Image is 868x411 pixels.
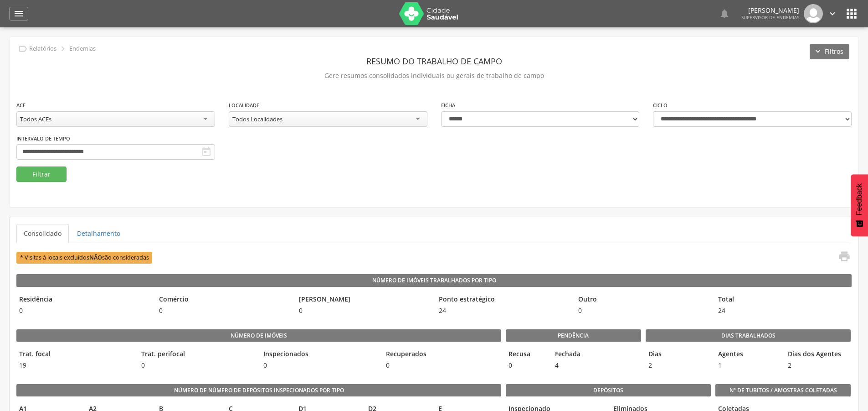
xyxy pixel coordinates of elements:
[715,384,851,397] legend: Nº de Tubitos / Amostras coletadas
[715,361,781,370] span: 1
[58,44,68,54] i: 
[16,69,852,82] p: Gere resumos consolidados individuais ou gerais de trabalho de campo
[552,361,594,370] span: 4
[506,361,548,370] span: 0
[16,135,70,142] label: Intervalo de Tempo
[844,6,859,21] i: 
[827,9,837,19] i: 
[832,250,851,265] a: 
[18,44,28,54] i: 
[69,45,96,52] p: Endemias
[156,306,292,315] span: 0
[851,174,868,236] button: Feedback - Mostrar pesquisa
[229,102,259,109] label: Localidade
[383,361,501,370] span: 0
[715,306,851,315] span: 24
[785,361,850,370] span: 2
[9,7,28,21] a: 
[646,329,851,342] legend: Dias Trabalhados
[16,274,852,287] legend: Número de Imóveis Trabalhados por Tipo
[261,361,378,370] span: 0
[261,349,378,360] legend: Inspecionados
[296,306,431,315] span: 0
[16,384,501,397] legend: Número de Número de Depósitos Inspecionados por Tipo
[855,183,863,215] span: Feedback
[436,306,571,315] span: 24
[506,329,641,342] legend: Pendência
[575,306,711,315] span: 0
[70,224,128,243] a: Detalhamento
[16,224,69,243] a: Consolidado
[296,295,431,305] legend: [PERSON_NAME]
[139,361,256,370] span: 0
[646,349,711,360] legend: Dias
[785,349,850,360] legend: Dias dos Agentes
[16,306,152,315] span: 0
[436,295,571,305] legend: Ponto estratégico
[20,115,51,123] div: Todos ACEs
[16,329,501,342] legend: Número de imóveis
[16,252,152,263] span: * Visitas à locais excluídos são consideradas
[827,4,837,23] a: 
[16,53,852,69] header: Resumo do Trabalho de Campo
[16,295,152,305] legend: Residência
[506,384,711,397] legend: Depósitos
[838,250,851,263] i: 
[441,102,455,109] label: Ficha
[232,115,282,123] div: Todos Localidades
[156,295,292,305] legend: Comércio
[741,14,799,21] span: Supervisor de Endemias
[16,102,26,109] label: ACE
[715,349,781,360] legend: Agentes
[715,295,851,305] legend: Total
[653,102,668,109] label: Ciclo
[16,166,67,182] button: Filtrar
[139,349,256,360] legend: Trat. perifocal
[16,361,134,370] span: 19
[29,45,56,52] p: Relatórios
[810,44,849,59] button: Filtros
[201,146,212,157] i: 
[552,349,594,360] legend: Fechada
[13,8,24,19] i: 
[719,8,730,19] i: 
[16,349,134,360] legend: Trat. focal
[719,4,730,23] a: 
[506,349,548,360] legend: Recusa
[89,254,102,261] b: NÃO
[646,361,711,370] span: 2
[575,295,711,305] legend: Outro
[383,349,501,360] legend: Recuperados
[741,7,799,14] p: [PERSON_NAME]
